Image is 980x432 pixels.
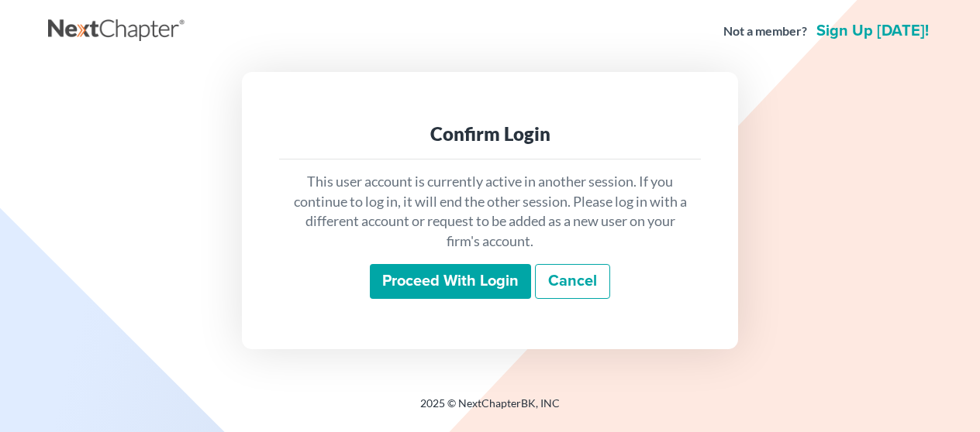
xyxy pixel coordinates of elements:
[48,396,932,423] div: 2025 © NextChapterBK, INC
[370,264,531,300] input: Proceed with login
[723,22,807,40] strong: Not a member?
[292,172,688,252] p: This user account is currently active in another session. If you continue to log in, it will end ...
[292,122,688,146] div: Confirm Login
[813,23,932,39] a: Sign up [DATE]!
[535,264,610,300] a: Cancel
